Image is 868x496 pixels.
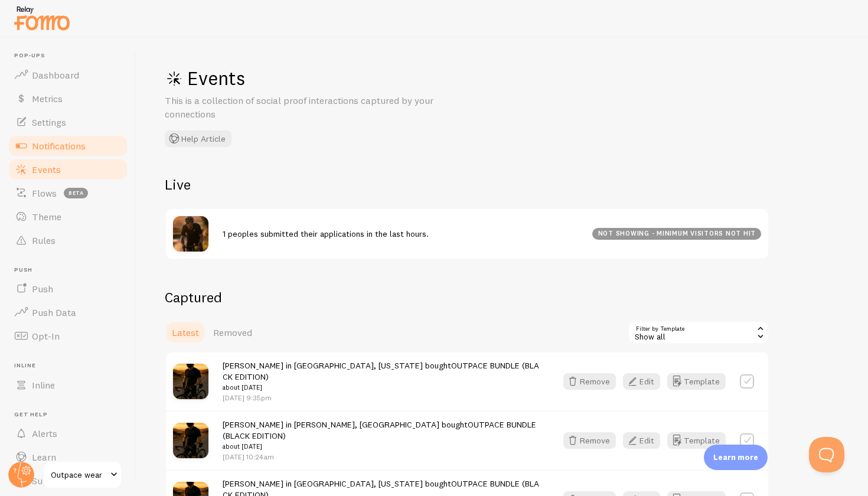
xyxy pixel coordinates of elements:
small: about [DATE] [223,382,542,393]
p: [DATE] 10:24am [223,452,542,462]
span: Push [32,283,53,295]
span: Latest [172,327,199,338]
a: Edit [623,432,667,449]
span: Alerts [32,428,57,439]
span: 1 peoples submitted their applications in the last hours. [223,229,429,239]
img: bundle_small.jpg [173,364,208,399]
p: [DATE] 9:35pm [223,393,542,403]
a: Settings [7,110,129,134]
img: fomo-relay-logo-orange.svg [12,3,71,33]
button: Remove [563,432,616,449]
a: Rules [7,229,129,252]
span: Get Help [14,411,129,419]
span: Rules [32,234,56,246]
img: bundle_small.jpg [173,423,208,458]
a: Learn [7,445,129,469]
span: Theme [32,211,61,223]
span: [PERSON_NAME] in [PERSON_NAME], [GEOGRAPHIC_DATA] bought [223,419,542,452]
span: Inline [32,379,55,391]
h2: Live [165,175,769,194]
span: Pop-ups [14,52,129,60]
p: This is a collection of social proof interactions captured by your connections [165,94,448,121]
a: Flows beta [7,181,129,205]
small: about [DATE] [223,441,542,452]
p: Learn more [713,452,758,463]
a: OUTPACE BUNDLE (BLACK EDITION) [223,360,539,382]
a: Inline [7,373,129,397]
span: [PERSON_NAME] in [GEOGRAPHIC_DATA], [US_STATE] bought [223,360,542,393]
span: Outpace wear [51,468,107,482]
a: Notifications [7,134,129,158]
iframe: Help Scout Beacon - Open [809,437,844,472]
a: Alerts [7,422,129,445]
a: Dashboard [7,63,129,87]
a: Push [7,277,129,301]
a: OUTPACE BUNDLE (BLACK EDITION) [223,419,536,441]
a: Theme [7,205,129,229]
div: not showing - minimum visitors not hit [592,228,761,240]
span: Flows [32,187,57,199]
span: Push [14,266,129,274]
a: Removed [206,321,259,344]
a: Metrics [7,87,129,110]
h2: Captured [165,288,769,306]
h1: Events [165,66,519,90]
span: Removed [213,327,252,338]
a: Latest [165,321,206,344]
button: Edit [623,373,660,390]
div: Learn more [704,445,768,470]
span: Settings [32,116,66,128]
span: Dashboard [32,69,79,81]
a: Push Data [7,301,129,324]
span: Inline [14,362,129,370]
button: Template [667,432,726,449]
img: SXfJveD0SzHBPuGaDDHz [173,216,208,252]
button: Template [667,373,726,390]
button: Remove [563,373,616,390]
a: Edit [623,373,667,390]
span: Learn [32,451,56,463]
a: Events [7,158,129,181]
div: Show all [628,321,769,344]
span: Push Data [32,306,76,318]
span: beta [64,188,88,198]
span: Opt-In [32,330,60,342]
span: Events [32,164,61,175]
button: Help Article [165,130,231,147]
a: Opt-In [7,324,129,348]
span: Metrics [32,93,63,105]
button: Edit [623,432,660,449]
a: Outpace wear [43,461,122,489]
span: Notifications [32,140,86,152]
